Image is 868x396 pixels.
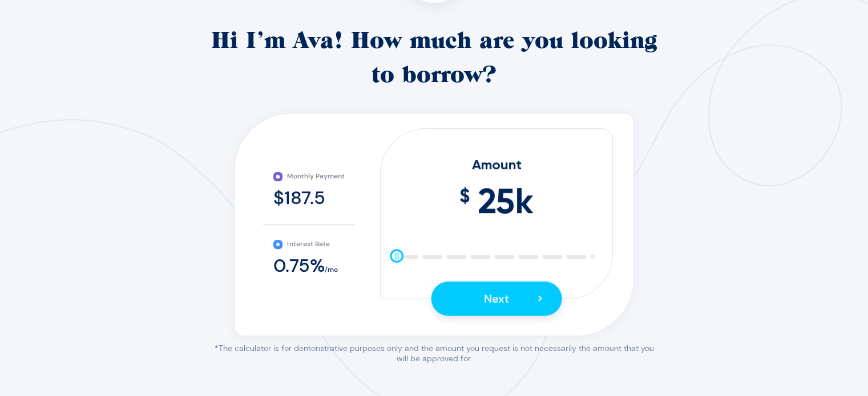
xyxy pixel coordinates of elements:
span: $ [459,175,470,227]
p: Hi I’m Ava! How much are you looking to borrow? [210,23,658,91]
p: *The calculator is for demonstrative purposes only and the amount you request is not necessarily ... [210,343,658,364]
span: Monthly Payment [287,172,344,181]
span: Interest Rate [287,240,329,249]
span: Amount [471,156,521,173]
span: /mo [324,265,337,274]
span: Next [484,291,509,306]
button: Next> [431,281,562,316]
div: $187.5 [273,186,344,210]
span: 25 k [478,175,534,227]
span: > [536,289,542,308]
span: 0.75 % [273,254,324,277]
